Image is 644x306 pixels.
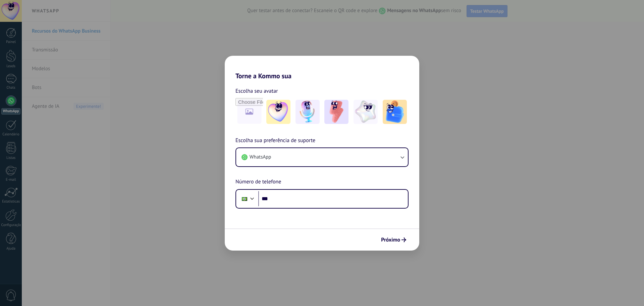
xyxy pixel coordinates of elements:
img: -2.jpeg [296,100,320,124]
h2: Torne a Kommo sua [225,56,419,80]
img: -5.jpeg [383,100,407,124]
img: -3.jpeg [324,100,348,124]
div: Brazil: + 55 [238,192,251,206]
img: -1.jpeg [266,100,290,124]
span: Escolha seu avatar [235,87,278,95]
button: Próximo [378,234,409,246]
button: WhatsApp [236,148,408,166]
span: Próximo [381,237,400,242]
img: -4.jpeg [354,100,378,124]
span: Escolha sua preferência de suporte [235,136,315,145]
span: Número de telefone [235,178,281,186]
span: WhatsApp [250,154,271,161]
